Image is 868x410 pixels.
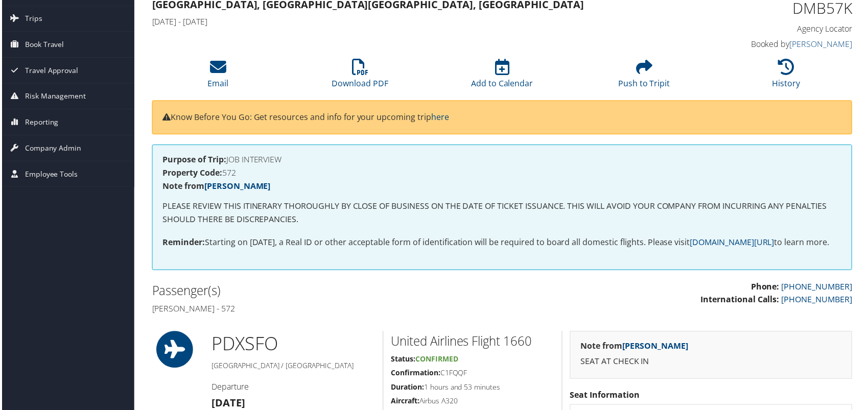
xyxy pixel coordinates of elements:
a: History [774,64,802,89]
strong: International Calls: [702,295,781,306]
a: [PHONE_NUMBER] [783,282,854,293]
h5: Airbus A320 [391,398,555,408]
h2: Passenger(s) [151,283,495,300]
strong: Confirmation: [391,369,440,379]
strong: Aircraft: [391,398,419,407]
span: Book Travel [23,32,62,57]
strong: Purpose of Trip: [161,154,225,165]
h5: [GEOGRAPHIC_DATA] / [GEOGRAPHIC_DATA] [210,362,375,372]
p: PLEASE REVIEW THIS ITINERARY THOROUGHLY BY CLOSE OF BUSINESS ON THE DATE OF TICKET ISSUANCE. THIS... [161,201,843,227]
strong: Duration: [391,383,424,393]
strong: Status: [391,355,415,365]
a: Add to Calendar [471,64,533,89]
span: Trips [23,6,40,31]
a: [PERSON_NAME] [791,38,854,50]
h4: Booked by [690,38,854,50]
h4: JOB INTERVIEW [161,156,843,164]
p: SEAT AT CHECK IN [581,356,843,370]
strong: Seat Information [571,391,641,402]
a: [DOMAIN_NAME][URL] [691,237,776,249]
p: Know Before You Go: Get resources and info for your upcoming trip [161,111,843,125]
h4: [DATE] - [DATE] [151,16,674,27]
strong: Note from [581,342,690,353]
h2: United Airlines Flight 1660 [391,334,555,351]
h1: PDX SFO [210,332,375,358]
span: Reporting [23,110,57,135]
a: [PERSON_NAME] [203,181,270,192]
a: [PERSON_NAME] [623,342,690,353]
h4: 572 [161,169,843,177]
strong: Reminder: [161,237,204,249]
a: Push to Tripit [619,64,671,89]
span: Risk Management [23,84,84,109]
a: Email [206,64,227,89]
h5: C1FQQF [391,369,555,379]
strong: Note from [161,181,270,192]
h4: [PERSON_NAME] - 572 [151,304,495,316]
h4: Agency Locator [690,23,854,34]
strong: Phone: [753,282,781,293]
a: [PHONE_NUMBER] [783,295,854,306]
span: Company Admin [23,136,80,161]
span: Confirmed [415,355,458,365]
h5: 1 hours and 53 minutes [391,383,555,394]
a: here [431,112,449,123]
h4: Departure [210,382,375,394]
span: Employee Tools [23,162,76,187]
span: Travel Approval [23,58,77,83]
strong: Property Code: [161,167,221,179]
a: Download PDF [332,64,388,89]
p: Starting on [DATE], a Real ID or other acceptable form of identification will be required to boar... [161,237,843,250]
